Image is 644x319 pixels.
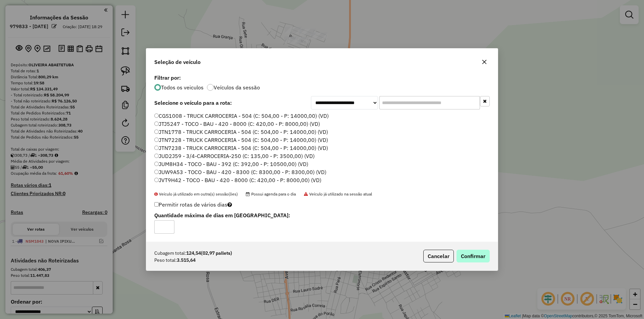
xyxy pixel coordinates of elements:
input: JUW9A53 - TOCO - BAU - 420 - 8300 (C: 8300,00 - P: 8300,00) (VD) [154,170,159,174]
label: Todos os veiculos [161,85,204,90]
span: Veículo já utilizado em outra(s) sessão(ões) [154,191,238,196]
label: JUD2J59 - 3/4-CARROCERIA-250 (C: 135,00 - P: 3500,00) (VD) [154,152,315,160]
span: Possui agenda para o dia [246,191,296,196]
label: Veículos da sessão [214,85,260,90]
strong: 124,54 [186,250,232,257]
input: Permitir rotas de vários dias [154,202,159,207]
label: Permitir rotas de vários dias [154,198,232,211]
i: Selecione pelo menos um veículo [227,202,232,207]
label: JTN7238 - TRUCK CARROCERIA - 504 (C: 504,00 - P: 14000,00) (VD) [154,144,328,152]
input: JTN7238 - TRUCK CARROCERIA - 504 (C: 504,00 - P: 14000,00) (VD) [154,146,159,150]
strong: Selecione o veículo para a rota: [154,99,232,106]
label: Filtrar por: [154,74,490,82]
input: JUM8H34 - TOCO - BAU - 392 (C: 392,00 - P: 10500,00) (VD) [154,162,159,166]
span: (02,97 pallets) [201,250,232,256]
label: JUW9A53 - TOCO - BAU - 420 - 8300 (C: 8300,00 - P: 8300,00) (VD) [154,168,326,176]
label: JVT9I02 - TOCO - BAU - 420 - 8000 (C: 420,00 - P: 8000,00) (VD) [154,184,320,192]
input: JTN1778 - TRUCK CARROCERIA - 504 (C: 504,00 - P: 14000,00) (VD) [154,130,159,134]
input: JTJ5247 - TOCO - BAU - 420 - 8000 (C: 420,00 - P: 8000,00) (VD) [154,122,159,126]
input: JTN7228 - TRUCK CARROCERIA - 504 (C: 504,00 - P: 14000,00) (VD) [154,138,159,142]
strong: 3.515,64 [177,257,196,264]
input: CGS1008 - TRUCK CARROCERIA - 504 (C: 504,00 - P: 14000,00) (VD) [154,113,159,118]
span: Veículo já utilizado na sessão atual [304,191,372,196]
label: CGS1008 - TRUCK CARROCERIA - 504 (C: 504,00 - P: 14000,00) (VD) [154,112,329,120]
span: Cubagem total: [154,250,186,257]
label: JTN1778 - TRUCK CARROCERIA - 504 (C: 504,00 - P: 14000,00) (VD) [154,128,328,136]
label: JTJ5247 - TOCO - BAU - 420 - 8000 (C: 420,00 - P: 8000,00) (VD) [154,120,320,128]
input: JVT9H42 - TOCO - BAU - 420 - 8000 (C: 420,00 - P: 8000,00) (VD) [154,178,159,182]
label: Quantidade máxima de dias em [GEOGRAPHIC_DATA]: [154,211,375,219]
span: Peso total: [154,257,177,264]
span: Seleção de veículo [154,58,201,66]
input: JUD2J59 - 3/4-CARROCERIA-250 (C: 135,00 - P: 3500,00) (VD) [154,154,159,158]
label: JUM8H34 - TOCO - BAU - 392 (C: 392,00 - P: 10500,00) (VD) [154,160,308,168]
button: Confirmar [457,250,490,262]
button: Cancelar [423,250,454,262]
label: JVT9H42 - TOCO - BAU - 420 - 8000 (C: 420,00 - P: 8000,00) (VD) [154,176,321,184]
label: JTN7228 - TRUCK CARROCERIA - 504 (C: 504,00 - P: 14000,00) (VD) [154,136,328,144]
